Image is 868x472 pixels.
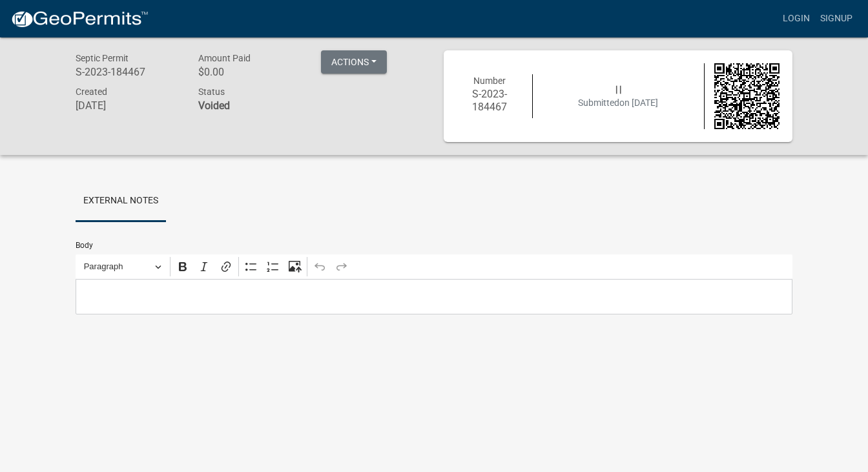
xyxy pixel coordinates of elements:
span: Septic Permit [76,53,129,63]
strong: Voided [198,99,230,112]
a: External Notes [76,181,166,222]
span: | | [615,84,621,94]
h6: S-2023-184467 [457,88,522,112]
div: Editor toolbar [76,254,792,279]
span: Status [198,87,225,97]
h6: [DATE] [76,99,179,112]
button: Actions [321,50,387,74]
img: QR code [714,63,780,129]
span: Created [76,87,107,97]
span: Submitted on [DATE] [578,97,658,108]
label: Body [76,241,93,249]
span: Number [473,76,506,86]
a: Signup [815,6,858,31]
span: Paragraph [84,259,151,274]
h6: $0.00 [198,66,302,78]
a: Login [778,6,815,31]
button: Paragraph, Heading [78,257,167,277]
span: Amount Paid [198,53,251,63]
div: Editor editing area: main. Press Alt+0 for help. [76,279,792,314]
h6: S-2023-184467 [76,66,179,78]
